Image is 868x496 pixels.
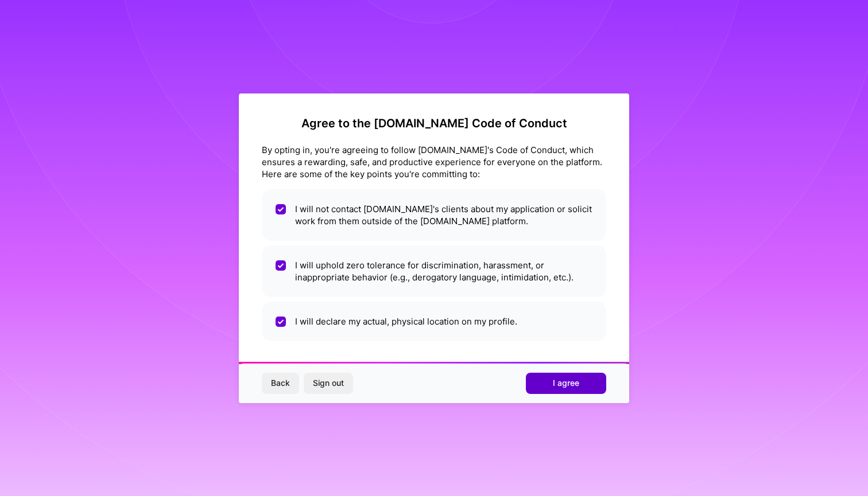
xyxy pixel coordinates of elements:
[262,373,299,393] button: Back
[262,189,606,241] li: I will not contact [DOMAIN_NAME]'s clients about my application or solicit work from them outside...
[313,377,344,389] span: Sign out
[262,302,606,341] li: I will declare my actual, physical location on my profile.
[262,116,606,130] h2: Agree to the [DOMAIN_NAME] Code of Conduct
[526,373,606,393] button: I agree
[262,144,606,180] div: By opting in, you're agreeing to follow [DOMAIN_NAME]'s Code of Conduct, which ensures a rewardin...
[271,377,290,389] span: Back
[553,377,579,389] span: I agree
[262,245,606,297] li: I will uphold zero tolerance for discrimination, harassment, or inappropriate behavior (e.g., der...
[304,373,353,393] button: Sign out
